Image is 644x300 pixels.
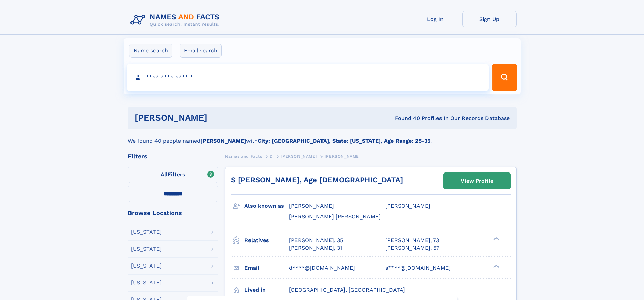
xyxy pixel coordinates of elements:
[161,171,168,178] span: All
[289,237,343,244] a: [PERSON_NAME], 35
[270,154,273,159] span: D
[128,210,218,216] div: Browse Locations
[289,244,342,252] a: [PERSON_NAME], 31
[131,246,162,252] div: [US_STATE]
[200,138,246,144] b: [PERSON_NAME]
[408,11,462,27] a: Log In
[131,280,162,285] div: [US_STATE]
[258,138,430,144] b: City: [GEOGRAPHIC_DATA], State: [US_STATE], Age Range: 25-35
[129,44,172,58] label: Name search
[131,263,162,269] div: [US_STATE]
[289,213,381,220] span: [PERSON_NAME] [PERSON_NAME]
[289,203,334,209] span: [PERSON_NAME]
[180,44,222,58] label: Email search
[244,262,289,274] h3: Email
[131,229,162,235] div: [US_STATE]
[128,11,225,29] img: Logo Names and Facts
[231,176,403,184] a: S [PERSON_NAME], Age [DEMOGRAPHIC_DATA]
[444,173,510,189] a: View Profile
[244,235,289,246] h3: Relatives
[281,152,317,160] a: [PERSON_NAME]
[462,11,517,27] a: Sign Up
[301,115,510,122] div: Found 40 Profiles In Our Records Database
[128,129,517,145] div: We found 40 people named with .
[225,152,262,160] a: Names and Facts
[128,153,218,159] div: Filters
[127,64,489,91] input: search input
[492,64,517,91] button: Search Button
[270,152,273,160] a: D
[244,284,289,296] h3: Lived in
[244,200,289,212] h3: Also known as
[325,154,361,159] span: [PERSON_NAME]
[492,236,500,241] div: ❯
[492,264,500,268] div: ❯
[385,244,439,252] a: [PERSON_NAME], 57
[128,167,218,183] label: Filters
[135,114,301,122] h1: [PERSON_NAME]
[461,173,493,189] div: View Profile
[289,286,405,293] span: [GEOGRAPHIC_DATA], [GEOGRAPHIC_DATA]
[281,154,317,159] span: [PERSON_NAME]
[385,203,430,209] span: [PERSON_NAME]
[385,237,439,244] a: [PERSON_NAME], 73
